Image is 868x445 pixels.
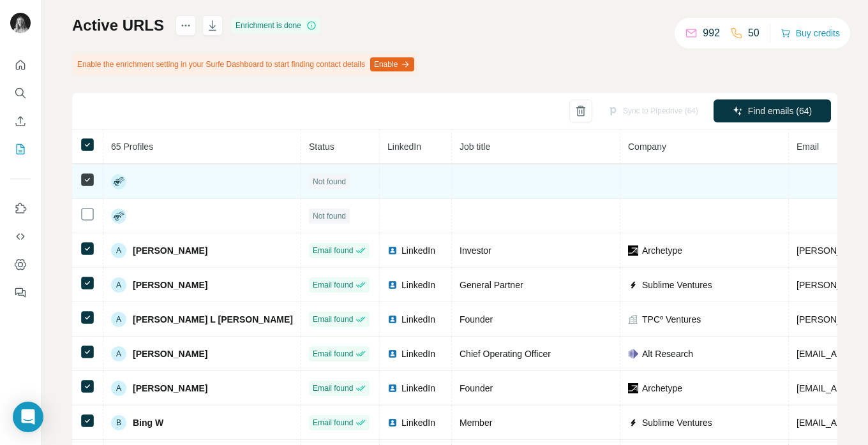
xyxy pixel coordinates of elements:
[232,18,320,33] div: Enrichment is done
[387,383,398,393] img: LinkedIn logo
[401,313,435,326] span: LinkedIn
[460,142,490,152] span: Job title
[313,417,353,428] span: Email found
[111,243,126,258] div: A
[133,244,207,257] span: [PERSON_NAME]
[313,210,346,222] span: Not found
[642,313,701,326] span: TPCº Ventures
[111,277,126,293] div: A
[401,244,435,257] span: LinkedIn
[133,382,207,395] span: [PERSON_NAME]
[387,280,398,290] img: LinkedIn logo
[387,142,421,152] span: LinkedIn
[176,15,196,36] button: actions
[133,313,293,326] span: [PERSON_NAME] L [PERSON_NAME]
[401,416,435,429] span: LinkedIn
[10,110,31,133] button: Enrich CSV
[10,253,31,276] button: Dashboard
[309,142,334,152] span: Status
[111,381,126,396] div: A
[401,382,435,395] span: LinkedIn
[111,142,153,152] span: 65 Profiles
[460,418,492,428] span: Member
[133,347,207,360] span: [PERSON_NAME]
[628,280,638,290] img: company-logo
[387,418,398,428] img: LinkedIn logo
[387,314,398,325] img: LinkedIn logo
[628,418,638,428] img: company-logo
[10,225,31,248] button: Use Surfe API
[72,54,417,75] div: Enable the enrichment setting in your Surfe Dashboard to start finding contact details
[460,280,523,290] span: General Partner
[642,347,693,360] span: Alt Research
[313,245,353,256] span: Email found
[313,348,353,360] span: Email found
[628,383,638,393] img: company-logo
[642,244,682,257] span: Archetype
[642,279,712,291] span: Sublime Ventures
[628,142,666,152] span: Company
[628,349,638,359] img: company-logo
[642,382,682,395] span: Archetype
[781,24,840,42] button: Buy credits
[642,416,712,429] span: Sublime Ventures
[111,415,126,430] div: B
[460,245,491,256] span: Investor
[313,279,353,291] span: Email found
[797,142,819,152] span: Email
[401,279,435,291] span: LinkedIn
[10,138,31,161] button: My lists
[370,57,414,71] button: Enable
[714,99,831,122] button: Find emails (64)
[387,349,398,359] img: LinkedIn logo
[10,197,31,220] button: Use Surfe on LinkedIn
[460,314,493,325] span: Founder
[703,26,720,41] p: 992
[313,176,346,187] span: Not found
[10,281,31,304] button: Feedback
[10,13,31,33] img: Avatar
[748,105,812,117] span: Find emails (64)
[72,15,164,36] h1: Active URLS
[13,402,43,432] div: Open Intercom Messenger
[628,245,638,256] img: company-logo
[10,54,31,77] button: Quick start
[111,312,126,327] div: A
[111,346,126,361] div: A
[748,26,759,41] p: 50
[10,82,31,105] button: Search
[401,347,435,360] span: LinkedIn
[133,279,207,291] span: [PERSON_NAME]
[387,245,398,256] img: LinkedIn logo
[460,349,551,359] span: Chief Operating Officer
[133,416,163,429] span: Bing W
[313,383,353,394] span: Email found
[460,383,493,393] span: Founder
[313,314,353,325] span: Email found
